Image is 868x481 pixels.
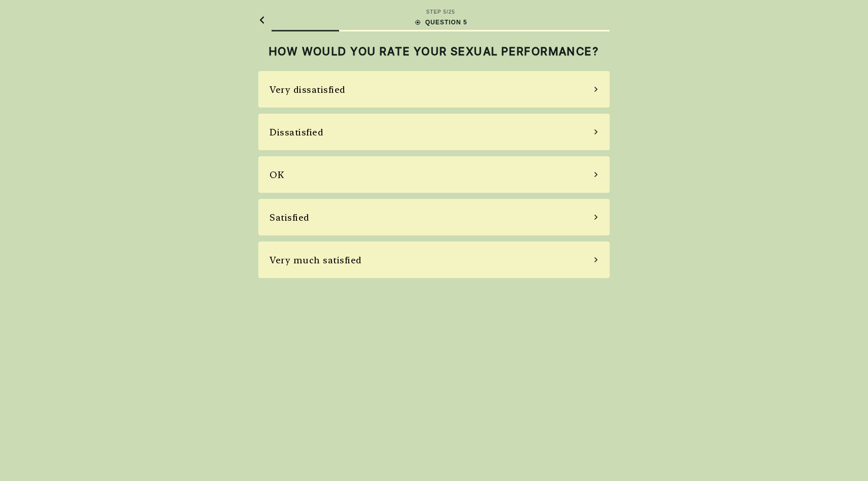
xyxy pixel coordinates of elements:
[270,168,284,182] div: OK
[270,211,310,224] div: Satisfied
[270,253,362,267] div: Very much satisfied
[270,125,323,139] div: Dissatisfied
[426,8,455,16] div: STEP 5 / 25
[414,18,468,27] div: QUESTION 5
[270,83,346,96] div: Very dissatisfied
[258,45,610,58] h2: HOW WOULD YOU RATE YOUR SEXUAL PERFORMANCE?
